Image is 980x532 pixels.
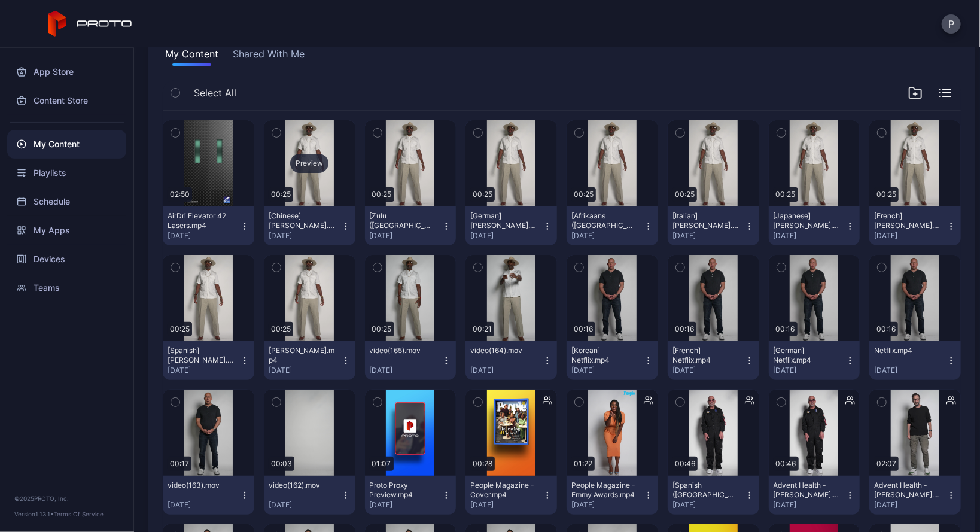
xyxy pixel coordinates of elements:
[168,366,240,375] div: [DATE]
[774,346,839,365] div: [German] Netflix.mp4
[571,481,637,500] div: People Magazine - Emmy Awards.mp4
[14,510,54,518] span: Version 1.13.1 •
[774,231,846,241] div: [DATE]
[168,500,240,510] div: [DATE]
[54,510,104,518] a: Terms Of Service
[874,346,940,355] div: Netflix.mp4
[269,231,341,241] div: [DATE]
[269,500,341,510] div: [DATE]
[672,366,745,375] div: [DATE]
[264,206,355,245] button: [Chinese] [PERSON_NAME].mp4[DATE]
[168,346,233,365] div: [Spanish] JB Smoove.mp4
[571,500,644,510] div: [DATE]
[194,86,236,100] span: Select All
[230,47,307,66] button: Shared With Me
[7,216,126,245] a: My Apps
[7,86,126,115] a: Content Store
[567,206,658,245] button: [Afrikaans ([GEOGRAPHIC_DATA])] [PERSON_NAME].mp4[DATE]
[7,187,126,216] a: Schedule
[874,231,946,241] div: [DATE]
[365,341,456,380] button: video(165).mov[DATE]
[7,57,126,86] a: App Store
[571,346,637,365] div: [Korean] Netflix.mp4
[370,366,442,375] div: [DATE]
[668,206,759,245] button: [Italian] [PERSON_NAME].mp4[DATE]
[869,341,961,380] button: Netflix.mp4[DATE]
[168,211,233,230] div: AirDri Elevator 42 Lasers.mp4
[672,500,745,510] div: [DATE]
[269,211,334,230] div: [Chinese] JB Smoove.mp4
[370,346,436,355] div: video(165).mov
[370,231,442,241] div: [DATE]
[269,346,334,365] div: JB Smoove.mp4
[168,481,233,490] div: video(163).mov
[7,159,126,187] a: Playlists
[365,206,456,245] button: [Zulu ([GEOGRAPHIC_DATA])] [PERSON_NAME].mp4[DATE]
[874,211,940,230] div: [French] JB Smoove.mp4
[168,231,240,241] div: [DATE]
[672,481,738,500] div: [Spanish (Mexico)] Advent Health - Howie Mandel.mp4
[470,500,543,510] div: [DATE]
[668,341,759,380] button: [French] Netflix.mp4[DATE]
[465,206,557,245] button: [German] [PERSON_NAME].mp4[DATE]
[7,245,126,273] a: Devices
[769,341,860,380] button: [German] Netflix.mp4[DATE]
[264,341,355,380] button: [PERSON_NAME].mp4[DATE]
[290,154,328,173] div: Preview
[163,47,221,66] button: My Content
[774,481,839,500] div: Advent Health - Howie Mandel.mp4
[769,206,860,245] button: [Japanese] [PERSON_NAME].mp4[DATE]
[869,476,961,515] button: Advent Health - [PERSON_NAME].mp4[DATE]
[672,346,738,365] div: [French] Netflix.mp4
[874,366,946,375] div: [DATE]
[269,481,334,490] div: video(162).mov
[370,481,436,500] div: Proto Proxy Preview.mp4
[163,206,254,245] button: AirDri Elevator 42 Lasers.mp4[DATE]
[7,273,126,302] a: Teams
[365,476,456,515] button: Proto Proxy Preview.mp4[DATE]
[869,206,961,245] button: [French] [PERSON_NAME].mp4[DATE]
[370,500,442,510] div: [DATE]
[163,476,254,515] button: video(163).mov[DATE]
[470,231,543,241] div: [DATE]
[874,500,946,510] div: [DATE]
[470,366,543,375] div: [DATE]
[470,211,536,230] div: [German] JB Smoove.mp4
[470,346,536,355] div: video(164).mov
[163,341,254,380] button: [Spanish] [PERSON_NAME].mp4[DATE]
[672,211,738,230] div: [Italian] JB Smoove.mp4
[7,130,126,159] a: My Content
[470,481,536,500] div: People Magazine - Cover.mp4
[774,366,846,375] div: [DATE]
[774,211,839,230] div: [Japanese] JB Smoove.mp4
[571,231,644,241] div: [DATE]
[370,211,436,230] div: [Zulu (South Africa)] JB Smoove.mp4
[668,476,759,515] button: [Spanish ([GEOGRAPHIC_DATA])] Advent Health - [PERSON_NAME].mp4[DATE]
[567,341,658,380] button: [Korean] Netflix.mp4[DATE]
[465,476,557,515] button: People Magazine - Cover.mp4[DATE]
[774,500,846,510] div: [DATE]
[942,14,961,34] button: P
[874,481,940,500] div: Advent Health - David Nussbaum.mp4
[769,476,860,515] button: Advent Health - [PERSON_NAME].mp4[DATE]
[264,476,355,515] button: video(162).mov[DATE]
[269,366,341,375] div: [DATE]
[672,231,745,241] div: [DATE]
[571,366,644,375] div: [DATE]
[567,476,658,515] button: People Magazine - Emmy Awards.mp4[DATE]
[14,494,119,503] div: © 2025 PROTO, Inc.
[465,341,557,380] button: video(164).mov[DATE]
[571,211,637,230] div: [Afrikaans (South Africa)] JB Smoove.mp4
